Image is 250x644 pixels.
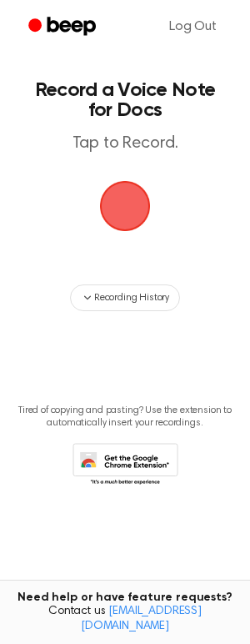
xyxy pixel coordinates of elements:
button: Recording History [70,284,180,311]
span: Recording History [94,290,169,305]
h1: Record a Voice Note for Docs [30,80,220,120]
a: Beep [17,11,111,43]
span: Contact us [10,605,240,634]
p: Tired of copying and pasting? Use the extension to automatically insert your recordings. [13,405,237,430]
img: Beep Logo [100,181,150,231]
a: Log Out [152,7,233,47]
a: [EMAIL_ADDRESS][DOMAIN_NAME] [81,606,202,632]
p: Tap to Record. [30,133,220,154]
